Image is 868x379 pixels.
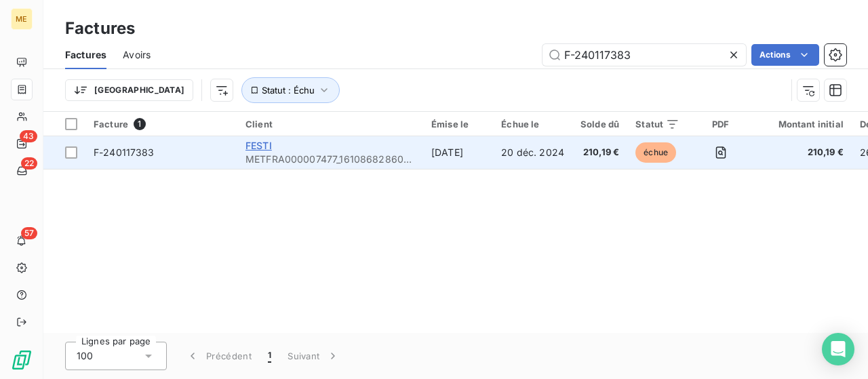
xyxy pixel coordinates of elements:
[11,8,33,30] div: ME
[580,119,619,129] div: Solde dû
[822,333,854,365] div: Open Intercom Messenger
[178,342,260,370] button: Précédent
[580,146,619,159] span: 210,19 €
[11,133,32,155] a: 43
[635,142,676,163] span: échue
[262,85,315,96] span: Statut : Échu
[245,153,415,166] span: METFRA000007477_16108682860734
[762,119,844,129] div: Montant initial
[431,119,485,129] div: Émise le
[279,342,348,370] button: Suivant
[635,119,679,129] div: Statut
[268,349,271,363] span: 1
[501,119,564,129] div: Échue le
[123,48,151,62] span: Avoirs
[696,119,745,129] div: PDF
[423,136,493,169] td: [DATE]
[493,136,572,169] td: 20 déc. 2024
[21,227,37,239] span: 57
[77,349,93,363] span: 100
[65,16,135,41] h3: Factures
[260,342,279,370] button: 1
[245,119,415,129] div: Client
[11,160,32,182] a: 22
[65,48,106,62] span: Factures
[241,77,340,103] button: Statut : Échu
[245,140,272,151] span: FESTI
[94,119,128,129] span: Facture
[762,146,844,159] span: 210,19 €
[20,130,37,142] span: 43
[134,118,146,130] span: 1
[542,44,746,66] input: Rechercher
[65,79,193,101] button: [GEOGRAPHIC_DATA]
[94,146,155,158] span: F-240117383
[751,44,819,66] button: Actions
[21,157,37,169] span: 22
[11,349,33,371] img: Logo LeanPay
